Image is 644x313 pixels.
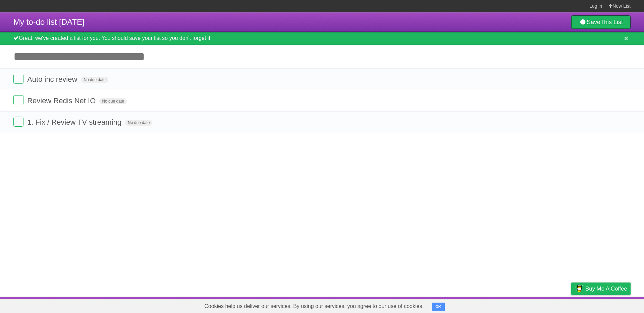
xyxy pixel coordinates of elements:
img: Buy me a coffee [575,283,584,294]
span: 1. Fix / Review TV streaming [27,118,123,126]
span: Review Redis Net IO [27,97,97,105]
a: SaveThis List [571,15,631,29]
button: OK [432,303,445,311]
label: Done [13,117,23,127]
a: Privacy [562,299,580,311]
a: Terms [540,299,554,311]
a: About [482,299,496,311]
span: Cookies help us deliver our services. By using our services, you agree to our use of cookies. [198,300,430,313]
b: This List [600,19,623,25]
span: No due date [99,98,126,104]
span: Buy me a coffee [585,283,627,295]
span: No due date [125,120,152,126]
span: My to-do list [DATE] [13,17,85,26]
label: Done [13,95,23,105]
a: Suggest a feature [588,299,631,311]
a: Buy me a coffee [571,283,631,295]
a: Developers [504,299,531,311]
label: Done [13,74,23,84]
span: Auto inc review [27,75,79,83]
span: No due date [81,77,108,83]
